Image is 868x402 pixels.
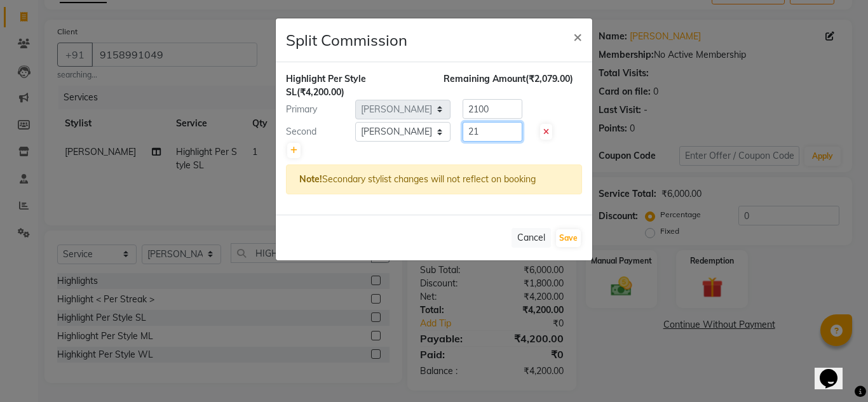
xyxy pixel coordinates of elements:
[573,27,582,46] span: ×
[815,351,855,389] iframe: chat widget
[286,164,582,194] div: Secondary stylist changes will not reflect on booking
[563,18,592,54] button: Close
[286,73,366,98] span: Highlight Per Style SL
[526,73,573,84] span: (₹2,079.00)
[556,229,581,247] button: Save
[444,73,526,84] span: Remaining Amount
[286,29,407,51] h4: Split Commission
[276,125,355,138] div: Second
[297,86,344,98] span: (₹4,200.00)
[276,103,355,116] div: Primary
[299,173,322,185] strong: Note!
[512,228,551,248] button: Cancel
